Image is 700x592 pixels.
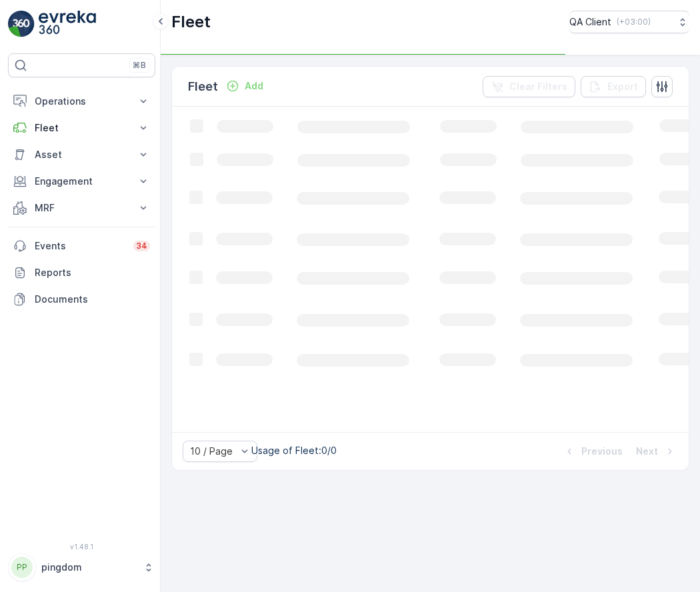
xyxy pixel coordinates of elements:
[251,444,337,457] p: Usage of Fleet : 0/0
[11,557,33,578] div: PP
[581,445,623,458] p: Previous
[509,80,567,93] p: Clear Filters
[8,259,155,286] a: Reports
[35,95,129,108] p: Operations
[617,17,651,27] p: ( +03:00 )
[35,121,129,135] p: Fleet
[636,445,658,458] p: Next
[8,553,155,581] button: PPpingdom
[8,195,155,221] button: MRF
[35,293,150,306] p: Documents
[35,239,125,253] p: Events
[635,443,678,459] button: Next
[35,201,129,215] p: MRF
[607,80,638,93] p: Export
[569,15,611,29] p: QA Client
[8,141,155,168] button: Asset
[136,241,147,251] p: 34
[569,11,689,33] button: QA Client(+03:00)
[35,148,129,161] p: Asset
[8,11,35,37] img: logo
[8,286,155,313] a: Documents
[561,443,624,459] button: Previous
[8,115,155,141] button: Fleet
[39,11,96,37] img: logo_light-DOdMpM7g.png
[221,78,269,94] button: Add
[41,561,137,574] p: pingdom
[8,233,155,259] a: Events34
[188,77,218,96] p: Fleet
[581,76,646,97] button: Export
[8,168,155,195] button: Engagement
[171,11,211,33] p: Fleet
[483,76,575,97] button: Clear Filters
[245,79,263,93] p: Add
[35,266,150,279] p: Reports
[8,88,155,115] button: Operations
[133,60,146,71] p: ⌘B
[8,543,155,551] span: v 1.48.1
[35,175,129,188] p: Engagement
